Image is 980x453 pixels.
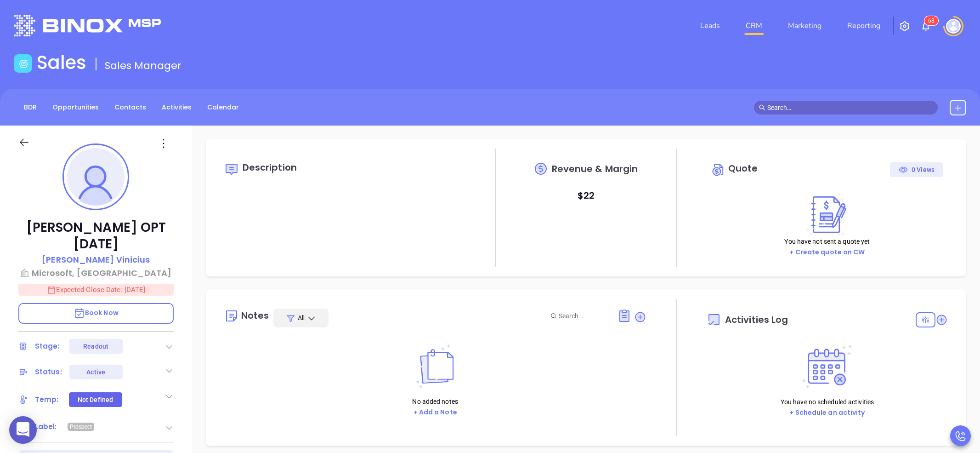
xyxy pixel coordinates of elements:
[725,315,788,324] span: Activities Log
[109,100,152,115] a: Contacts
[35,339,60,353] div: Stage:
[83,339,108,354] div: Readout
[789,247,865,257] a: + Create quote on CW
[784,17,825,35] a: Marketing
[802,345,852,389] img: Activities
[42,253,150,267] a: [PERSON_NAME] Vinicius
[47,100,104,115] a: Opportunities
[552,164,638,173] span: Revenue & Margin
[74,308,119,317] span: Book Now
[920,21,931,32] img: iconNotification
[784,236,870,247] p: You have not sent a quote yet
[728,162,758,175] span: Quote
[35,420,57,434] div: Label:
[18,219,174,252] p: [PERSON_NAME] OPT [DATE]
[578,187,595,204] p: $ 22
[924,16,938,25] sup: 68
[559,311,607,321] input: Search...
[70,422,92,432] span: Prospect
[42,253,150,266] p: [PERSON_NAME] Vinicius
[931,17,935,24] span: 8
[410,344,460,388] img: Notes
[802,193,852,236] img: Create on CWSell
[411,407,460,418] button: + Add a Note
[899,162,935,177] div: 0 Views
[899,21,910,32] img: iconSetting
[298,313,305,322] span: All
[86,365,105,379] div: Active
[202,100,244,115] a: Calendar
[78,392,113,407] div: Not Defined
[697,17,724,35] a: Leads
[787,247,867,258] button: + Create quote on CW
[37,52,86,74] h1: Sales
[243,161,297,174] span: Description
[711,162,726,177] img: Circle dollar
[759,104,765,111] span: search
[781,397,874,407] p: You have no scheduled activities
[156,100,197,115] a: Activities
[18,284,174,296] p: Expected Close Date: [DATE]
[928,17,931,24] span: 6
[67,148,125,206] img: profile-user
[241,311,269,320] div: Notes
[14,15,161,36] img: logo
[18,267,174,279] a: Microsoft, [GEOGRAPHIC_DATA]
[35,393,59,407] div: Temp:
[18,100,42,115] a: BDR
[946,19,961,34] img: user
[767,103,933,113] input: Search…
[844,17,884,35] a: Reporting
[105,58,181,73] span: Sales Manager
[411,396,460,407] p: No added notes
[787,407,867,418] button: + Schedule an activity
[742,17,766,35] a: CRM
[35,365,62,379] div: Status:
